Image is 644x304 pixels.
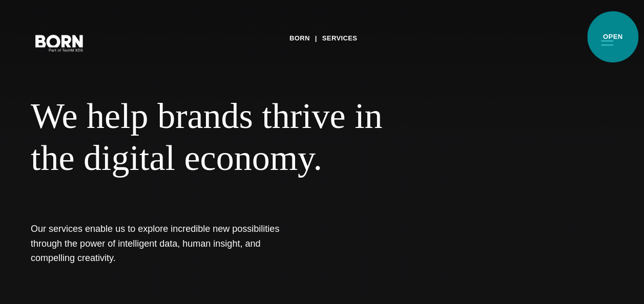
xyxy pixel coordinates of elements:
[31,137,461,179] span: the digital economy.
[289,31,310,46] a: BORN
[595,32,619,53] button: Open
[322,31,358,46] a: Services
[31,222,292,265] h1: Our services enable us to explore incredible new possibilities through the power of intelligent d...
[31,95,461,137] span: We help brands thrive in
